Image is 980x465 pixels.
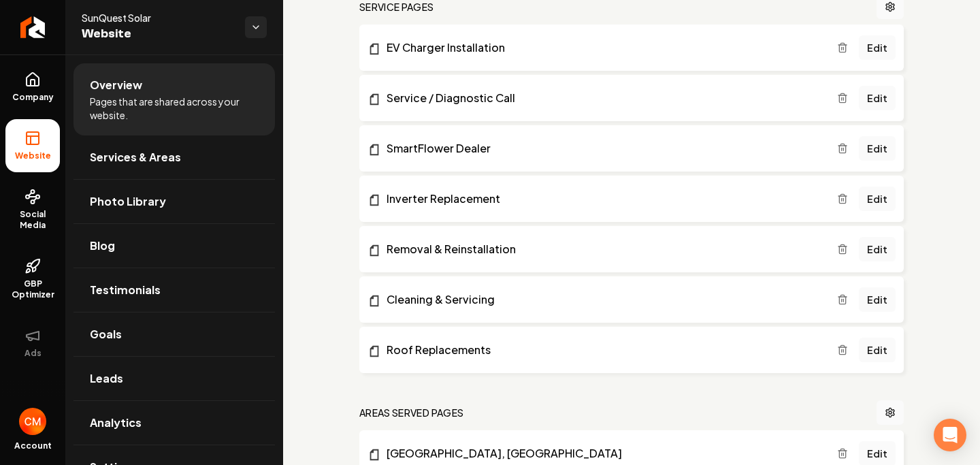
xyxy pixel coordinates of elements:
[73,135,275,179] a: Services & Areas
[14,440,52,451] span: Account
[5,61,60,114] a: Company
[859,237,896,261] a: Edit
[859,86,896,110] a: Edit
[859,287,896,312] a: Edit
[5,278,60,300] span: GBP Optimizer
[82,11,234,25] span: SunQuest Solar
[5,317,60,370] button: Ads
[859,136,896,161] a: Edit
[367,90,837,106] a: Service / Diagnostic Call
[90,95,259,122] span: Pages that are shared across your website.
[859,187,896,211] a: Edit
[90,415,142,431] span: Analytics
[90,193,166,210] span: Photo Library
[19,348,47,359] span: Ads
[367,342,837,358] a: Roof Replacements
[90,77,142,93] span: Overview
[7,92,59,103] span: Company
[90,238,115,254] span: Blog
[90,370,123,387] span: Leads
[19,408,46,435] button: Open user button
[73,401,275,445] a: Analytics
[367,291,837,308] a: Cleaning & Servicing
[859,338,896,362] a: Edit
[367,191,837,207] a: Inverter Replacement
[73,180,275,223] a: Photo Library
[82,25,234,44] span: Website
[90,282,161,298] span: Testimonials
[73,357,275,400] a: Leads
[20,16,46,38] img: Rebolt Logo
[934,419,966,451] div: Open Intercom Messenger
[73,224,275,268] a: Blog
[90,326,122,342] span: Goals
[5,247,60,311] a: GBP Optimizer
[19,408,46,435] img: cletus mathurin
[73,268,275,312] a: Testimonials
[10,150,56,161] span: Website
[367,241,837,257] a: Removal & Reinstallation
[90,149,181,165] span: Services & Areas
[367,39,837,56] a: EV Charger Installation
[367,140,837,157] a: SmartFlower Dealer
[73,312,275,356] a: Goals
[359,406,463,419] h2: Areas Served Pages
[5,178,60,242] a: Social Media
[5,209,60,231] span: Social Media
[367,445,837,462] a: [GEOGRAPHIC_DATA], [GEOGRAPHIC_DATA]
[859,35,896,60] a: Edit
